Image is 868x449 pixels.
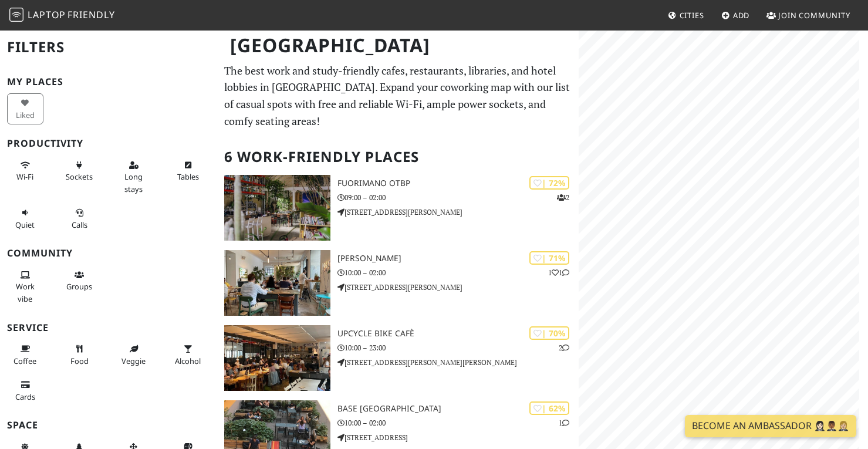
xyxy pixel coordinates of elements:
p: 1 [559,417,569,428]
img: Fuorimano OTBP [224,175,330,241]
span: Coffee [13,356,36,366]
h3: Productivity [7,138,210,149]
button: Alcohol [170,339,206,370]
span: People working [16,281,35,303]
span: Work-friendly tables [177,171,199,182]
div: | 71% [529,251,569,265]
img: oTTo [224,250,330,316]
span: Group tables [66,281,92,292]
span: Quiet [15,220,35,230]
h1: [GEOGRAPHIC_DATA] [221,29,576,62]
h3: Service [7,322,210,333]
button: Long stays [116,156,152,198]
p: 1 1 [548,267,569,278]
h3: Community [7,248,210,259]
span: Veggie [121,356,146,366]
span: Alcohol [175,356,201,366]
span: Cities [680,10,704,21]
h2: Filters [7,29,210,65]
h2: 6 Work-Friendly Places [224,139,572,175]
span: Friendly [67,8,114,21]
a: oTTo | 71% 11 [PERSON_NAME] 10:00 – 02:00 [STREET_ADDRESS][PERSON_NAME] [217,250,579,316]
button: Coffee [7,339,43,370]
div: | 70% [529,326,569,340]
p: 10:00 – 02:00 [337,267,579,278]
button: Cards [7,375,43,406]
h3: Fuorimano OTBP [337,178,579,188]
p: 2 [559,342,569,353]
h3: Upcycle Bike Cafè [337,329,579,339]
span: Credit cards [15,391,35,402]
span: Add [733,10,750,21]
p: [STREET_ADDRESS] [337,432,579,443]
button: Wi-Fi [7,156,43,187]
button: Calls [61,203,97,234]
button: Food [61,339,97,370]
a: Cities [663,5,709,26]
span: Join Community [778,10,850,21]
a: LaptopFriendly LaptopFriendly [9,5,115,26]
span: Stable Wi-Fi [16,171,33,182]
span: Laptop [28,8,66,21]
p: The best work and study-friendly cafes, restaurants, libraries, and hotel lobbies in [GEOGRAPHIC_... [224,62,572,130]
p: 09:00 – 02:00 [337,192,579,203]
p: 2 [557,192,569,203]
h3: [PERSON_NAME] [337,254,579,264]
span: Long stays [124,171,143,194]
p: [STREET_ADDRESS][PERSON_NAME][PERSON_NAME] [337,357,579,368]
a: Join Community [762,5,855,26]
button: Tables [170,156,206,187]
span: Food [70,356,89,366]
button: Sockets [61,156,97,187]
span: Video/audio calls [72,220,87,230]
a: Fuorimano OTBP | 72% 2 Fuorimano OTBP 09:00 – 02:00 [STREET_ADDRESS][PERSON_NAME] [217,175,579,241]
p: 10:00 – 23:00 [337,342,579,353]
a: Become an Ambassador 🤵🏻‍♀️🤵🏾‍♂️🤵🏼‍♀️ [685,415,856,437]
p: [STREET_ADDRESS][PERSON_NAME] [337,282,579,293]
button: Work vibe [7,265,43,308]
h3: BASE [GEOGRAPHIC_DATA] [337,404,579,414]
a: Upcycle Bike Cafè | 70% 2 Upcycle Bike Cafè 10:00 – 23:00 [STREET_ADDRESS][PERSON_NAME][PERSON_NAME] [217,325,579,391]
button: Veggie [116,339,152,370]
div: | 62% [529,401,569,415]
img: Upcycle Bike Cafè [224,325,330,391]
a: Add [717,5,755,26]
img: LaptopFriendly [9,8,23,22]
p: 10:00 – 02:00 [337,417,579,428]
button: Groups [61,265,97,296]
h3: Space [7,420,210,431]
p: [STREET_ADDRESS][PERSON_NAME] [337,207,579,218]
button: Quiet [7,203,43,234]
h3: My Places [7,76,210,87]
span: Power sockets [66,171,93,182]
div: | 72% [529,176,569,190]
